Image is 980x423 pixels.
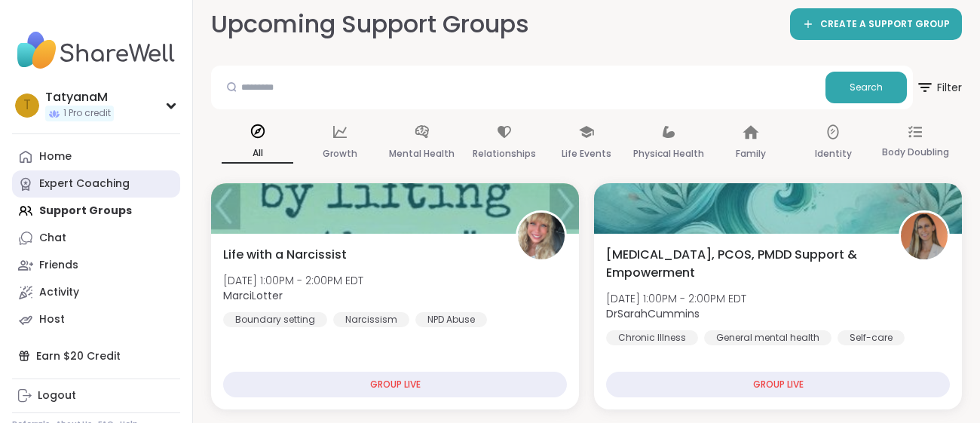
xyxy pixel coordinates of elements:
span: Filter [916,69,962,106]
a: Activity [12,279,180,306]
img: DrSarahCummins [901,213,948,259]
span: Life with a Narcissist [223,246,347,264]
span: Search [850,81,883,94]
div: Home [39,149,72,164]
div: Self-care [838,330,905,345]
p: Growth [323,145,357,163]
span: 1 Pro credit [63,107,111,120]
a: Chat [12,225,180,252]
span: [MEDICAL_DATA], PCOS, PMDD Support & Empowerment [606,246,882,282]
a: Logout [12,382,180,409]
div: NPD Abuse [415,312,487,327]
div: Logout [38,388,76,403]
div: General mental health [704,330,831,345]
p: Life Events [562,145,611,163]
span: [DATE] 1:00PM - 2:00PM EDT [223,273,363,288]
span: [DATE] 1:00PM - 2:00PM EDT [606,291,746,306]
span: T [23,96,31,115]
h2: Upcoming Support Groups [211,8,529,41]
div: Chronic Illness [606,330,698,345]
span: CREATE A SUPPORT GROUP [820,18,950,31]
a: Expert Coaching [12,170,180,198]
a: Host [12,306,180,333]
div: Boundary setting [223,312,327,327]
div: Earn $20 Credit [12,342,180,369]
b: MarciLotter [223,288,283,303]
b: DrSarahCummins [606,306,700,321]
div: Chat [39,231,66,246]
div: GROUP LIVE [606,372,950,397]
img: MarciLotter [518,213,565,259]
div: Narcissism [333,312,409,327]
p: Family [736,145,766,163]
p: Physical Health [633,145,704,163]
a: CREATE A SUPPORT GROUP [790,8,962,40]
p: Mental Health [389,145,455,163]
button: Search [825,72,907,103]
p: Relationships [473,145,536,163]
a: Home [12,143,180,170]
div: TatyanaM [45,89,114,106]
p: Identity [815,145,852,163]
button: Filter [916,66,962,109]
p: Body Doubling [882,143,949,161]
a: Friends [12,252,180,279]
div: GROUP LIVE [223,372,567,397]
p: All [222,144,293,164]
div: Friends [39,258,78,273]
img: ShareWell Nav Logo [12,24,180,77]
div: Activity [39,285,79,300]
div: Host [39,312,65,327]
div: Expert Coaching [39,176,130,192]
